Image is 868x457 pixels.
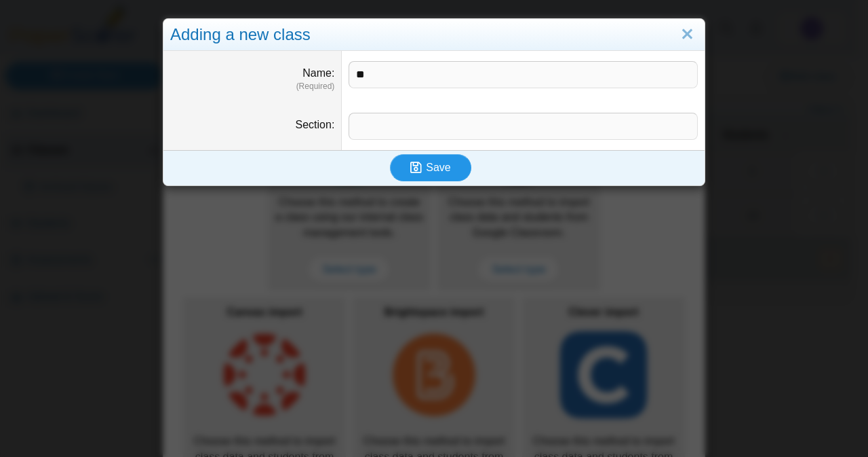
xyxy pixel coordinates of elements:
span: Save [426,162,450,173]
dfn: (Required) [170,81,334,92]
label: Section [296,119,335,130]
button: Save [390,154,471,181]
label: Name [302,67,334,79]
div: Adding a new class [163,19,705,51]
a: Close [677,23,698,46]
